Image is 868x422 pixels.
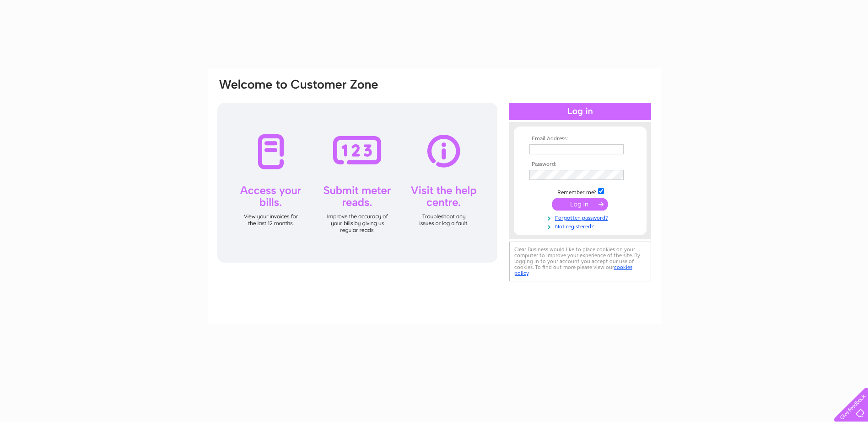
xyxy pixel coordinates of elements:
[527,161,633,168] th: Password:
[527,136,633,142] th: Email Address:
[529,222,633,230] a: Not registered?
[552,198,608,211] input: Submit
[514,264,632,276] a: cookies policy
[509,242,651,281] div: Clear Business would like to place cookies on your computer to improve your experience of the sit...
[527,187,633,196] td: Remember me?
[529,213,633,222] a: Forgotten password?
